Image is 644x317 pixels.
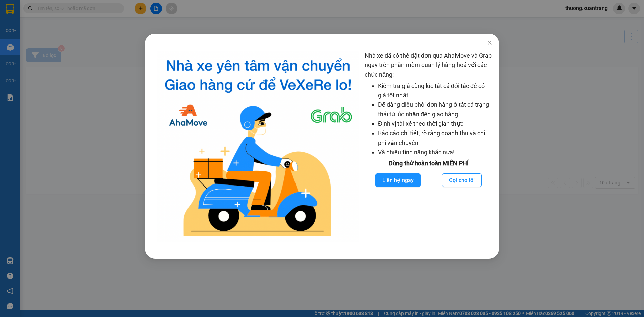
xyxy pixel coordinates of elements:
[449,176,475,184] span: Gọi cho tôi
[365,159,492,168] div: Dùng thử hoàn toàn MIỄN PHÍ
[378,148,492,157] li: Và nhiều tính năng khác nữa!
[378,81,492,100] li: Kiểm tra giá cùng lúc tất cả đối tác để có giá tốt nhất
[382,176,414,184] span: Liên hệ ngay
[480,34,499,52] button: Close
[487,40,492,45] span: close
[378,128,492,148] li: Báo cáo chi tiết, rõ ràng doanh thu và chi phí vận chuyển
[375,173,421,187] button: Liên hệ ngay
[442,173,482,187] button: Gọi cho tôi
[378,100,492,119] li: Dễ dàng điều phối đơn hàng ở tất cả trạng thái từ lúc nhận đến giao hàng
[378,119,492,128] li: Định vị tài xế theo thời gian thực
[365,51,492,242] div: Nhà xe đã có thể đặt đơn qua AhaMove và Grab ngay trên phần mềm quản lý hàng hoá với các chức năng:
[157,51,359,242] img: logo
